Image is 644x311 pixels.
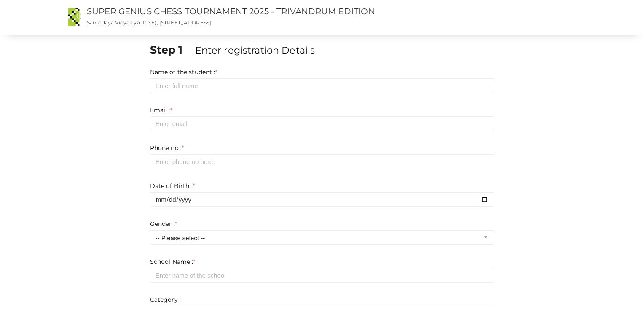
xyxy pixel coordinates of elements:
[150,68,217,76] label: Name of the student :
[150,42,193,57] label: Step 1
[150,257,196,266] label: School Name :
[150,106,172,114] label: Email :
[150,154,494,169] input: Enter phone no here.
[195,43,315,57] label: Enter registration Details
[87,6,375,16] a: SUPER GENIUS CHESS TOURNAMENT 2025 - TRIVANDRUM EDITION
[150,192,494,207] input: Enter Date of Birth
[62,8,81,27] img: ZWDSDSR4_small.jpeg
[150,144,184,152] label: Phone no :
[150,116,494,131] input: Enter email
[150,182,195,190] label: Date of Birth :
[150,295,181,304] label: Category :
[87,19,409,26] p: Sarvodaya Vidyalaya (ICSE), [STREET_ADDRESS]
[150,220,177,228] label: Gender :
[150,268,494,283] input: Enter name of the school
[150,78,494,93] input: Enter full name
